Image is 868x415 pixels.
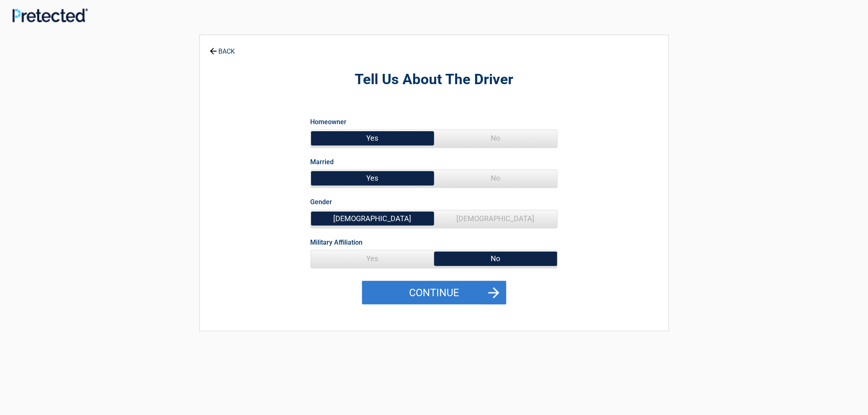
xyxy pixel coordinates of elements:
span: No [434,250,557,267]
label: Gender [311,196,332,207]
h2: Tell Us About The Driver [245,70,623,90]
label: Homeowner [311,116,347,127]
span: [DEMOGRAPHIC_DATA] [434,210,557,227]
img: Main Logo [12,8,88,22]
span: [DEMOGRAPHIC_DATA] [311,210,434,227]
label: Military Affiliation [311,237,363,248]
span: Yes [311,250,434,267]
span: No [434,170,557,186]
span: Yes [311,170,434,186]
span: No [434,130,557,146]
button: Continue [362,281,506,305]
a: BACK [208,40,237,55]
span: Yes [311,130,434,146]
label: Married [311,156,334,167]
